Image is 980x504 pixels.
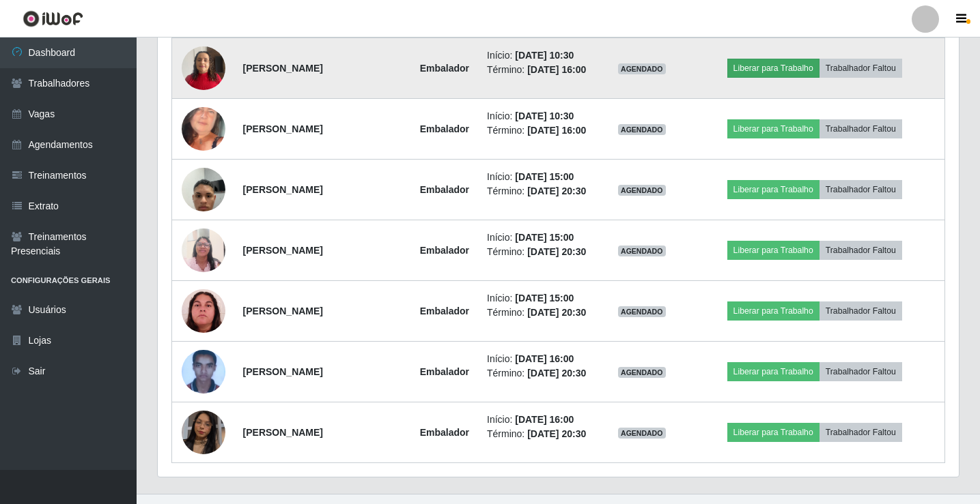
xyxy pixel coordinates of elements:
[487,170,591,184] li: Início:
[618,63,666,74] span: AGENDADO
[487,352,591,366] li: Início:
[515,232,574,243] time: [DATE] 15:00
[420,63,469,74] strong: Embalador
[243,184,323,195] strong: [PERSON_NAME]
[487,48,591,63] li: Início:
[182,394,225,471] img: 1748697228135.jpeg
[182,221,225,279] img: 1734900991405.jpeg
[243,427,323,438] strong: [PERSON_NAME]
[23,10,83,27] img: CoreUI Logo
[182,289,225,333] img: 1750360677294.jpeg
[420,366,469,377] strong: Embalador
[727,180,820,199] button: Liberar para Trabalho
[515,414,574,425] time: [DATE] 16:00
[527,64,586,75] time: [DATE] 16:00
[527,125,586,136] time: [DATE] 16:00
[420,123,469,134] strong: Embalador
[727,362,820,381] button: Liberar para Trabalho
[515,50,574,61] time: [DATE] 10:30
[820,59,902,78] button: Trabalhador Faltou
[820,119,902,138] button: Trabalhador Faltou
[515,110,574,121] time: [DATE] 10:30
[487,123,591,138] li: Término:
[487,109,591,123] li: Início:
[487,245,591,259] li: Término:
[182,82,225,177] img: 1746889140072.jpeg
[820,362,902,381] button: Trabalhador Faltou
[487,366,591,381] li: Término:
[515,171,574,182] time: [DATE] 15:00
[727,423,820,442] button: Liberar para Trabalho
[487,231,591,245] li: Início:
[820,423,902,442] button: Trabalhador Faltou
[727,119,820,138] button: Liberar para Trabalho
[527,246,586,257] time: [DATE] 20:30
[527,186,586,196] time: [DATE] 20:30
[618,367,666,378] span: AGENDADO
[487,413,591,427] li: Início:
[618,246,666,256] span: AGENDADO
[487,306,591,320] li: Término:
[527,307,586,318] time: [DATE] 20:30
[487,184,591,198] li: Término:
[243,63,323,74] strong: [PERSON_NAME]
[618,185,666,196] span: AGENDADO
[527,428,586,439] time: [DATE] 20:30
[182,344,225,400] img: 1673386012464.jpeg
[727,59,820,78] button: Liberar para Trabalho
[182,160,225,218] img: 1736201934549.jpeg
[243,366,323,377] strong: [PERSON_NAME]
[618,124,666,135] span: AGENDADO
[420,184,469,195] strong: Embalador
[820,180,902,199] button: Trabalhador Faltou
[182,39,225,97] img: 1737135977494.jpeg
[515,353,574,364] time: [DATE] 16:00
[243,306,323,316] strong: [PERSON_NAME]
[618,306,666,317] span: AGENDADO
[243,123,323,134] strong: [PERSON_NAME]
[420,427,469,438] strong: Embalador
[820,301,902,321] button: Trabalhador Faltou
[243,245,323,256] strong: [PERSON_NAME]
[487,291,591,306] li: Início:
[727,241,820,260] button: Liberar para Trabalho
[487,427,591,441] li: Término:
[618,428,666,439] span: AGENDADO
[487,63,591,77] li: Término:
[727,301,820,321] button: Liberar para Trabalho
[420,306,469,316] strong: Embalador
[420,245,469,256] strong: Embalador
[527,368,586,379] time: [DATE] 20:30
[820,241,902,260] button: Trabalhador Faltou
[515,293,574,303] time: [DATE] 15:00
